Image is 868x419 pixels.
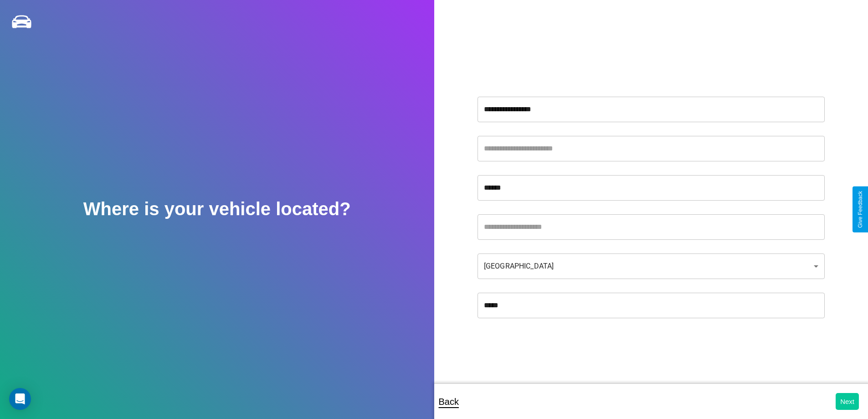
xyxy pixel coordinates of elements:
[439,393,459,410] p: Back
[857,191,863,228] div: Give Feedback
[9,388,31,410] div: Open Intercom Messenger
[83,199,351,219] h2: Where is your vehicle located?
[478,253,825,279] div: [GEOGRAPHIC_DATA]
[836,393,859,410] button: Next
